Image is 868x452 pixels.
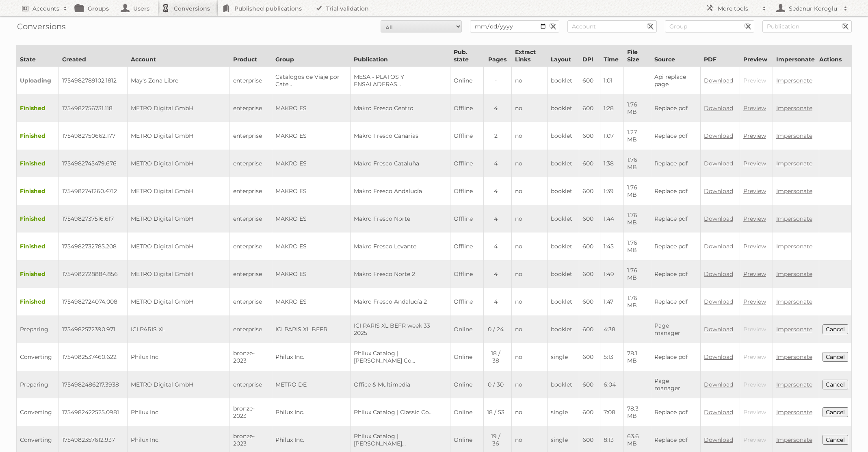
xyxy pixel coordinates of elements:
[623,343,651,371] td: 78.1 MB
[59,45,128,67] th: Created
[651,45,700,67] th: Source
[823,352,848,362] button: Cancel
[350,260,450,288] td: Makro Fresco Norte 2
[704,381,733,388] a: Download
[483,371,511,398] td: 0 / 30
[579,343,600,371] td: 600
[230,122,272,150] td: enterprise
[776,132,812,139] a: Impersonate
[511,67,547,95] td: no
[350,233,450,260] td: Makro Fresco Levante
[547,94,579,122] td: booklet
[350,45,450,67] th: Publication
[450,398,484,426] td: Online
[511,288,547,315] td: no
[272,150,350,177] td: MAKRO ES
[547,343,579,371] td: single
[450,288,484,315] td: Offline
[600,205,623,233] td: 1:44
[450,122,484,150] td: Offline
[62,409,119,416] span: 1754982422525.0981
[743,160,766,167] a: Preview
[776,104,812,112] a: Impersonate
[567,20,657,33] input: Account
[17,67,59,95] td: Uploading
[128,45,230,67] th: Account
[704,187,733,195] a: Download
[823,324,848,334] button: Cancel
[483,94,511,122] td: 4
[740,343,773,371] td: Preview
[704,160,733,167] a: Download
[230,398,272,426] td: bronze-2023
[776,409,812,416] a: Impersonate
[272,398,350,426] td: Philux Inc.
[350,150,450,177] td: Makro Fresco Cataluña
[470,20,559,33] input: Date
[511,205,547,233] td: no
[272,343,350,371] td: Philux Inc.
[704,77,733,84] a: Download
[230,343,272,371] td: bronze-2023
[511,177,547,205] td: no
[128,398,230,426] td: Philux Inc.
[128,205,230,233] td: METRO Digital GmbH
[579,398,600,426] td: 600
[511,94,547,122] td: no
[62,270,118,278] span: 1754982728884.856
[623,45,651,67] th: File Size
[579,260,600,288] td: 600
[511,150,547,177] td: no
[623,177,651,205] td: 1.76 MB
[350,122,450,150] td: Makro Fresco Canarias
[483,398,511,426] td: 18 / 53
[623,205,651,233] td: 1.76 MB
[743,215,766,222] a: Preview
[272,94,350,122] td: MAKRO ES
[547,398,579,426] td: single
[62,353,117,361] span: 1754982537460.622
[483,260,511,288] td: 4
[483,343,511,371] td: 18 / 38
[62,298,117,305] span: 1754982724074.008
[579,233,600,260] td: 600
[272,371,350,398] td: METRO DE
[230,315,272,343] td: enterprise
[704,326,733,333] a: Download
[579,45,600,67] th: DPI
[547,122,579,150] td: booklet
[651,205,700,233] td: Replace pdf
[644,20,656,33] input: Search
[776,326,812,333] a: Impersonate
[623,233,651,260] td: 1.76 MB
[272,67,350,95] td: Catalogos de Viaje por Cate...
[511,315,547,343] td: no
[350,288,450,315] td: Makro Fresco Andalucía 2
[483,150,511,177] td: 4
[743,243,766,250] a: Preview
[718,4,758,13] h2: More tools
[483,315,511,343] td: 0 / 24
[350,315,450,343] td: ICI PARIS XL BEFR week 33 2025
[579,315,600,343] td: 600
[623,398,651,426] td: 78.3 MB
[272,122,350,150] td: MAKRO ES
[511,398,547,426] td: no
[762,20,852,33] input: Publication
[547,233,579,260] td: booklet
[600,67,623,95] td: 1:01
[450,150,484,177] td: Offline
[483,205,511,233] td: 4
[511,122,547,150] td: no
[776,270,812,278] a: Impersonate
[651,150,700,177] td: Replace pdf
[740,45,773,67] th: Preview
[600,150,623,177] td: 1:38
[17,315,59,343] td: Preparing
[230,371,272,398] td: enterprise
[350,205,450,233] td: Makro Fresco Norte
[740,398,773,426] td: Preview
[230,177,272,205] td: enterprise
[128,94,230,122] td: METRO Digital GmbH
[743,104,766,112] a: Preview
